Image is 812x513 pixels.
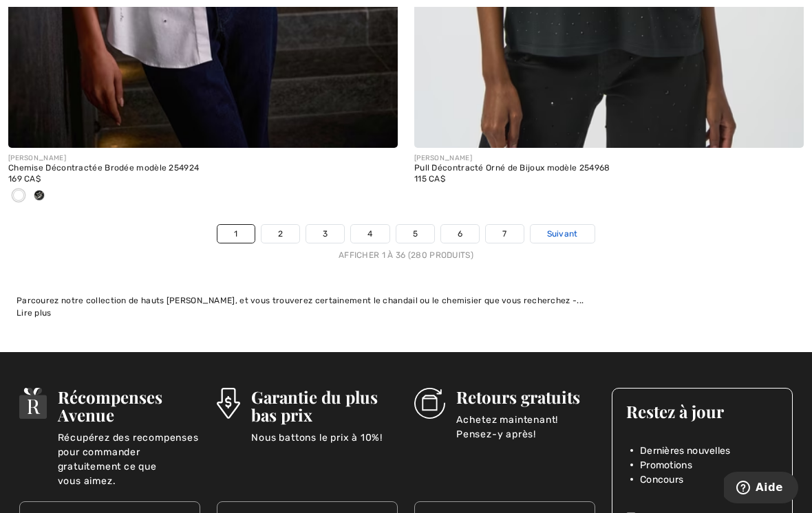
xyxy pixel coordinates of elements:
span: Lire plus [17,308,52,318]
span: Promotions [640,458,692,472]
h3: Retours gratuits [456,388,595,406]
a: 1 [217,225,254,243]
div: Pull Décontracté Orné de Bijoux modèle 254968 [414,164,804,173]
a: 6 [441,225,479,243]
h3: Récompenses Avenue [58,388,200,424]
p: Achetez maintenant! Pensez-y après! [456,413,595,440]
div: Parcourez notre collection de hauts [PERSON_NAME], et vous trouverez certainement le chandail ou ... [17,294,795,307]
p: Récupérez des recompenses pour commander gratuitement ce que vous aimez. [58,430,200,458]
a: 2 [261,225,299,243]
span: 169 CA$ [8,174,41,184]
div: Black [29,185,50,208]
img: Récompenses Avenue [19,388,47,419]
a: Suivant [531,225,595,243]
span: Dernières nouvelles [640,444,731,458]
div: Chemise Décontractée Brodée modèle 254924 [8,164,398,173]
p: Nous battons le prix à 10%! [251,430,398,458]
h3: Garantie du plus bas prix [251,388,398,424]
img: Retours gratuits [414,388,445,419]
h3: Restez à jour [626,402,778,420]
span: Concours [640,472,683,487]
div: [PERSON_NAME] [8,153,398,164]
a: 5 [396,225,434,243]
a: 7 [486,225,523,243]
span: 115 CA$ [414,174,445,184]
div: White [8,185,29,208]
span: Suivant [547,228,578,240]
a: 4 [351,225,389,243]
a: 3 [306,225,344,243]
img: Garantie du plus bas prix [217,388,240,419]
iframe: Ouvre un widget dans lequel vous pouvez trouver plus d’informations [724,472,798,506]
div: [PERSON_NAME] [414,153,804,164]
